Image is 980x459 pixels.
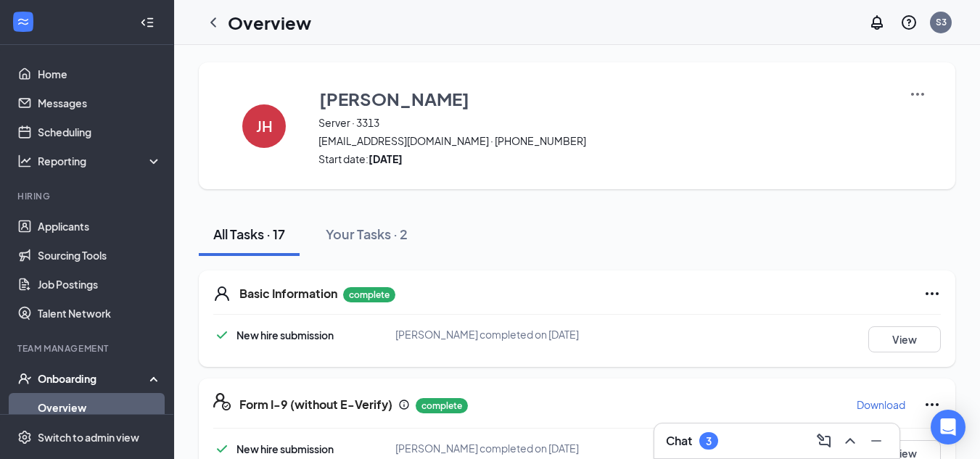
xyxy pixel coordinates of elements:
a: Messages [38,88,162,117]
div: Switch to admin view [38,430,139,444]
a: Job Postings [38,270,162,299]
img: More Actions [909,86,926,103]
button: ChevronUp [839,429,862,452]
button: Minimize [865,429,888,452]
button: View [868,326,941,352]
button: [PERSON_NAME] [318,86,891,112]
svg: Checkmark [213,440,231,458]
h3: [PERSON_NAME] [319,86,469,111]
svg: ComposeMessage [815,432,833,450]
div: 3 [706,435,712,447]
svg: WorkstreamLogo [16,15,30,29]
svg: Collapse [140,15,155,30]
button: JH [228,86,300,166]
svg: User [213,285,231,302]
a: Applicants [38,212,162,241]
svg: Minimize [868,432,885,450]
div: Hiring [17,190,159,202]
p: Download [857,397,905,412]
h5: Form I-9 (without E-Verify) [239,397,392,413]
p: complete [343,287,395,302]
h4: JH [256,121,273,131]
svg: UserCheck [17,371,32,386]
div: All Tasks · 17 [213,225,285,243]
span: New hire submission [236,442,334,455]
svg: Settings [17,430,32,444]
a: Home [38,59,162,88]
svg: ChevronUp [841,432,859,450]
div: Your Tasks · 2 [326,225,408,243]
a: Scheduling [38,117,162,146]
span: New hire submission [236,328,334,342]
div: Team Management [17,342,159,355]
p: complete [416,398,468,413]
svg: Notifications [868,14,886,31]
div: Reporting [38,154,162,168]
h5: Basic Information [239,286,337,302]
h1: Overview [228,10,311,35]
span: [PERSON_NAME] completed on [DATE] [395,328,579,341]
div: Onboarding [38,371,149,386]
svg: Ellipses [923,285,941,302]
strong: [DATE] [368,152,403,165]
svg: ChevronLeft [205,14,222,31]
button: Download [856,393,906,416]
div: S3 [936,16,947,28]
svg: QuestionInfo [900,14,918,31]
svg: Info [398,399,410,410]
svg: Analysis [17,154,32,168]
span: Start date: [318,152,891,166]
svg: Checkmark [213,326,231,344]
button: ComposeMessage [812,429,836,452]
a: Sourcing Tools [38,241,162,270]
svg: Ellipses [923,396,941,413]
span: [PERSON_NAME] completed on [DATE] [395,442,579,455]
span: [EMAIL_ADDRESS][DOMAIN_NAME] · [PHONE_NUMBER] [318,133,891,148]
div: Open Intercom Messenger [931,410,965,444]
h3: Chat [666,433,692,449]
span: Server · 3313 [318,115,891,130]
a: Overview [38,393,162,422]
a: Talent Network [38,299,162,328]
svg: FormI9EVerifyIcon [213,393,231,410]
